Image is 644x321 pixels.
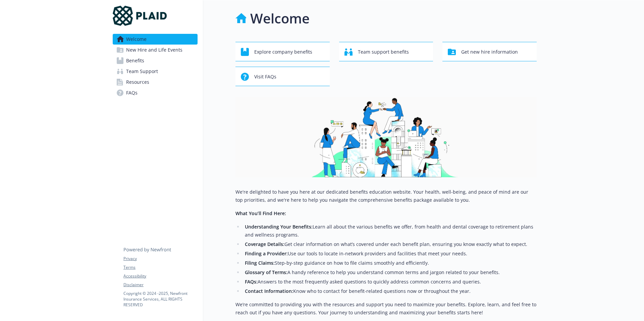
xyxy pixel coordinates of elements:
li: Get clear information on what’s covered under each benefit plan, ensuring you know exactly what t... [243,240,537,248]
p: Copyright © 2024 - 2025 , Newfront Insurance Services, ALL RIGHTS RESERVED [123,291,197,308]
a: Terms [123,264,197,270]
strong: Finding a Provider: [245,250,288,257]
span: Resources [126,77,149,87]
button: Visit FAQs [235,67,330,86]
a: Team Support [113,66,198,77]
a: Privacy [123,256,197,262]
a: Welcome [113,34,198,45]
a: Accessibility [123,273,197,279]
span: FAQs [126,87,138,98]
li: A handy reference to help you understand common terms and jargon related to your benefits. [243,268,537,276]
a: Benefits [113,55,198,66]
button: Explore company benefits [235,42,330,61]
h1: Welcome [250,8,310,28]
button: Team support benefits [339,42,433,61]
a: New Hire and Life Events [113,45,198,55]
p: We’re committed to providing you with the resources and support you need to maximize your benefit... [235,301,537,317]
a: Disclaimer [123,282,197,288]
span: Visit FAQs [254,70,276,83]
p: We're delighted to have you here at our dedicated benefits education website. Your health, well-b... [235,188,537,204]
strong: Understanding Your Benefits: [245,223,313,230]
button: Get new hire information [442,42,537,61]
img: overview page banner [235,97,537,177]
span: Benefits [126,55,144,66]
span: Get new hire information [461,46,518,58]
strong: Filing Claims: [245,260,275,266]
span: Explore company benefits [254,46,312,58]
span: Team support benefits [358,46,409,58]
strong: Contact Information: [245,288,293,294]
span: Welcome [126,34,147,45]
strong: What You’ll Find Here: [235,210,286,216]
strong: Coverage Details: [245,241,284,247]
strong: Glossary of Terms: [245,269,287,275]
li: Use our tools to locate in-network providers and facilities that meet your needs. [243,250,537,258]
li: Answers to the most frequently asked questions to quickly address common concerns and queries. [243,278,537,286]
strong: FAQs: [245,278,258,285]
li: Learn all about the various benefits we offer, from health and dental coverage to retirement plan... [243,223,537,239]
span: Team Support [126,66,158,77]
li: Step-by-step guidance on how to file claims smoothly and efficiently. [243,259,537,267]
span: New Hire and Life Events [126,45,182,55]
a: FAQs [113,87,198,98]
li: Know who to contact for benefit-related questions now or throughout the year. [243,287,537,295]
a: Resources [113,77,198,87]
